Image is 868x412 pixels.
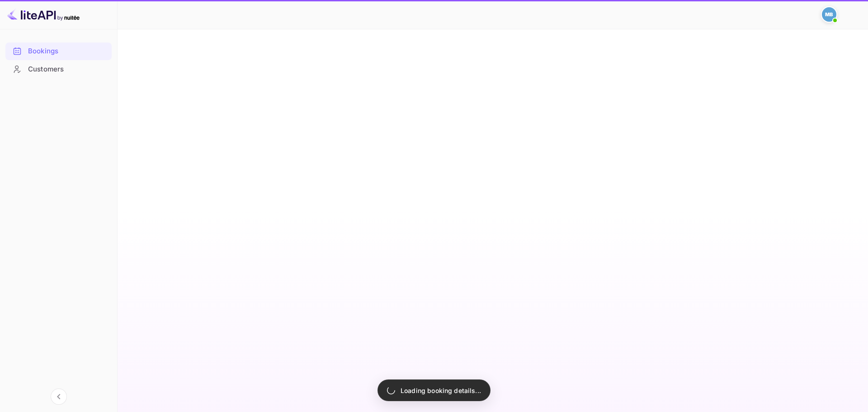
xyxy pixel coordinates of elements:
div: Bookings [5,43,112,60]
button: Collapse navigation [51,388,67,405]
img: LiteAPI logo [7,7,80,22]
p: Loading booking details... [401,386,481,395]
div: Customers [5,61,112,78]
a: Bookings [5,43,112,59]
img: Mohcine Belkhir [822,7,836,22]
div: Customers [28,64,107,75]
div: Bookings [28,46,107,57]
a: Customers [5,61,112,77]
